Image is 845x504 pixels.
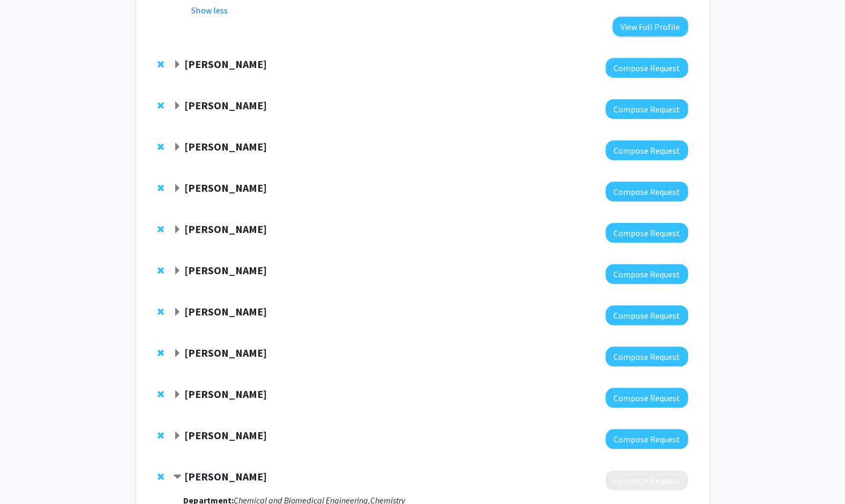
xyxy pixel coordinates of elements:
strong: [PERSON_NAME] [184,470,267,483]
span: Expand Kiruba Krishnaswamy Bookmark [173,308,182,317]
span: Remove Xiangqun Zeng from bookmarks [158,472,164,481]
span: Remove Clarissa Durie from bookmarks [158,390,164,398]
span: Contract Xiangqun Zeng Bookmark [173,473,182,482]
button: Compose Request to Peter Cornish [605,58,688,78]
button: Compose Request to Adam Yokom [605,429,688,449]
span: Expand Jianfeng Zhou Bookmark [173,267,182,275]
span: Expand Clarissa Durie Bookmark [173,390,182,399]
button: View Full Profile [612,17,688,36]
span: Remove Jay Thelen from bookmarks [158,349,164,357]
button: Show less [191,4,227,17]
span: Remove Bill Folk from bookmarks [158,101,164,110]
span: Expand Adam Yokom Bookmark [173,432,182,440]
span: Expand Peter Cornish Bookmark [173,61,182,69]
button: Compose Request to Xiao Heng [605,140,688,160]
strong: [PERSON_NAME] [184,428,267,442]
strong: [PERSON_NAME] [184,387,267,401]
span: Remove Yujiang Fang from bookmarks [158,184,164,192]
strong: [PERSON_NAME] [184,305,267,318]
strong: [PERSON_NAME] [184,140,267,153]
span: Expand Yujiang Fang Bookmark [173,184,182,193]
span: Remove Xiao Heng from bookmarks [158,142,164,151]
span: Expand Bill Folk Bookmark [173,102,182,110]
strong: [PERSON_NAME] [184,264,267,277]
span: Expand Xiao Heng Bookmark [173,143,182,152]
span: Expand Jay Thelen Bookmark [173,349,182,358]
span: Remove Jianfeng Zhou from bookmarks [158,266,164,275]
button: Compose Request to Jay Thelen [605,347,688,366]
span: Remove Michael Chapman from bookmarks [158,225,164,234]
button: Compose Request to Kiruba Krishnaswamy [605,305,688,325]
button: Compose Request to Clarissa Durie [605,388,688,408]
button: Compose Request to Michael Chapman [605,223,688,243]
iframe: Chat [8,456,46,496]
span: Remove Kiruba Krishnaswamy from bookmarks [158,307,164,316]
strong: [PERSON_NAME] [184,222,267,236]
button: Compose Request to Bill Folk [605,99,688,119]
strong: [PERSON_NAME] [184,99,267,112]
button: Compose Request to Yujiang Fang [605,182,688,201]
span: Remove Adam Yokom from bookmarks [158,431,164,440]
strong: [PERSON_NAME] [184,346,267,359]
button: Compose Request to Jianfeng Zhou [605,264,688,284]
span: Remove Peter Cornish from bookmarks [158,60,164,69]
strong: [PERSON_NAME] [184,57,267,71]
span: Expand Michael Chapman Bookmark [173,225,182,234]
button: Compose Request to Xiangqun Zeng [605,470,688,490]
strong: [PERSON_NAME] [184,181,267,194]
